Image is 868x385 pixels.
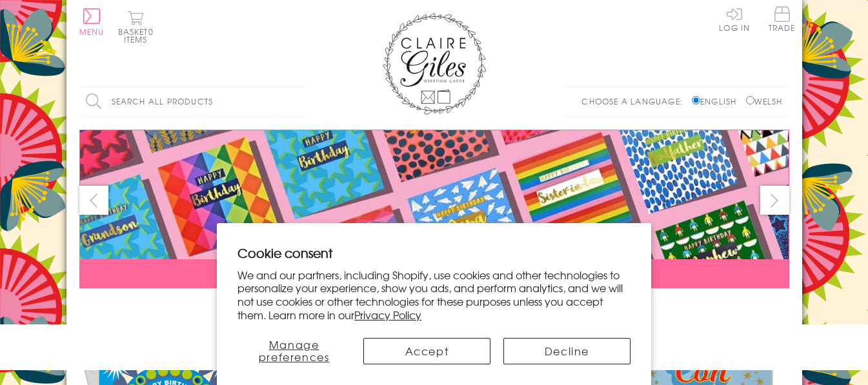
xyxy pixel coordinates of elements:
h2: Cookie consent [237,244,631,262]
img: Claire Giles Greetings Cards [383,13,486,115]
label: English [692,95,743,107]
div: Carousel Pagination [79,298,789,318]
span: Manage preferences [259,337,330,364]
button: Accept [363,338,490,364]
input: Search [292,87,305,116]
input: Welsh [746,96,754,104]
p: We and our partners, including Shopify, use cookies and other technologies to personalize your ex... [237,268,631,322]
button: Manage preferences [237,338,350,364]
button: Decline [503,338,631,364]
a: Trade [769,6,796,34]
button: Menu [79,8,105,35]
button: Basket0 items [118,10,154,43]
button: prev [79,186,108,215]
label: Welsh [746,95,783,107]
a: Privacy Policy [354,307,421,322]
input: English [692,96,700,104]
button: next [760,186,789,215]
span: Trade [769,6,796,32]
p: Choose a language: [581,95,689,107]
input: Search all products [79,87,305,116]
span: Menu [79,26,105,37]
a: Log In [719,6,750,32]
span: 0 items [124,26,154,45]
